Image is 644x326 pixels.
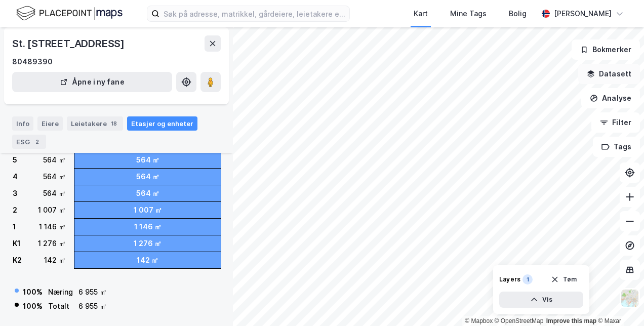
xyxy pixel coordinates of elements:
div: 564 ㎡ [136,154,159,166]
button: Datasett [578,64,640,84]
img: logo.f888ab2527a4732fd821a326f86c7f29.svg [16,5,123,22]
div: Info [12,116,33,131]
div: 2 [13,204,17,216]
div: 6 955 ㎡ [78,300,107,312]
div: Mine Tags [450,8,487,20]
div: 564 ㎡ [136,171,159,183]
div: ESG [12,135,46,149]
button: Tøm [544,271,583,288]
div: 4 [13,171,18,183]
a: OpenStreetMap [495,317,544,324]
div: 6 955 ㎡ [78,286,107,298]
div: Eiere [37,116,63,131]
div: 142 ㎡ [137,254,158,266]
iframe: Chat Widget [593,277,644,326]
div: 1 146 ㎡ [134,221,162,233]
div: Bolig [509,8,527,20]
div: 564 ㎡ [136,187,159,199]
div: Kart [414,8,428,20]
button: Vis [499,292,583,308]
div: 1 146 ㎡ [39,221,66,233]
div: 1 276 ㎡ [38,237,66,250]
button: Bokmerker [572,39,640,60]
div: St. [STREET_ADDRESS] [12,35,127,52]
div: 564 ㎡ [43,171,66,183]
button: Filter [591,112,640,133]
a: Improve this map [546,317,596,324]
button: Tags [593,137,640,157]
div: 1 007 ㎡ [134,204,162,216]
div: 1 276 ㎡ [134,237,162,250]
button: Analyse [581,88,640,108]
div: Etasjer og enheter [131,119,193,128]
div: 5 [13,154,17,166]
div: 564 ㎡ [43,187,66,199]
button: Åpne i ny fane [12,72,172,92]
div: 100 % [23,300,43,312]
div: Layers [499,275,520,283]
div: 1 007 ㎡ [38,204,66,216]
div: Leietakere [67,116,123,131]
div: 18 [109,118,119,129]
div: K2 [13,254,22,266]
div: 142 ㎡ [44,254,66,266]
div: 1 [13,221,16,233]
input: Søk på adresse, matrikkel, gårdeiere, leietakere eller personer [159,6,349,21]
div: 2 [32,137,42,147]
div: 3 [13,187,18,199]
div: 80489390 [12,56,53,68]
div: K1 [13,237,21,250]
div: Næring [48,286,73,298]
div: 100 % [23,286,43,298]
div: [PERSON_NAME] [554,8,612,20]
div: Totalt [48,300,73,312]
div: 564 ㎡ [43,154,66,166]
a: Mapbox [465,317,493,324]
div: Kontrollprogram for chat [593,277,644,326]
div: 1 [522,274,533,284]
